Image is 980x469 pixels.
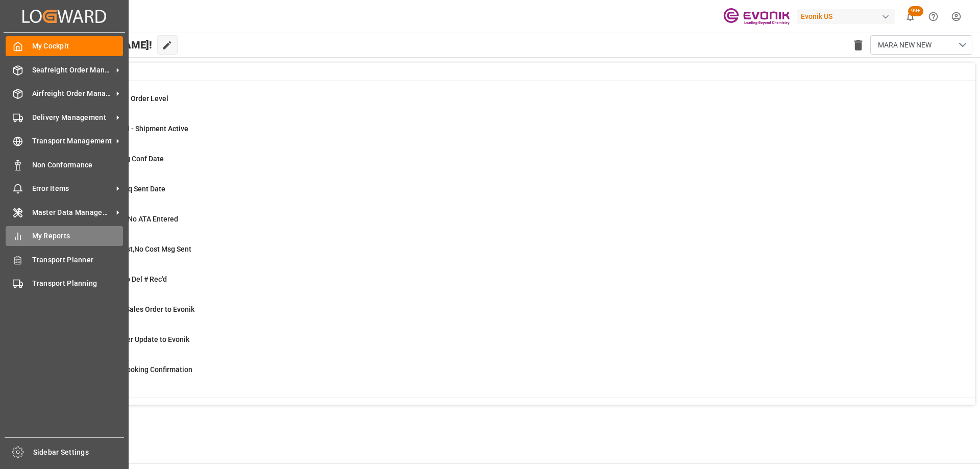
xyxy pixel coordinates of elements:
span: Airfreight Order Management [32,88,113,99]
a: Transport Planner [6,250,123,269]
span: Master Data Management [32,207,113,218]
a: 0MOT Missing at Order LevelSales Order-IVPO [53,93,962,115]
span: ABS: Missing Booking Confirmation [78,365,192,374]
span: MARA NEW NEW [878,40,932,51]
a: 15ETD>3 Days Past,No Cost Msg SentShipment [53,244,962,265]
a: 4ETD < 3 Days,No Del # Rec'dShipment [53,274,962,295]
span: Transport Management [32,136,113,146]
span: Delivery Management [32,112,113,123]
button: Evonik US [797,7,899,26]
a: 2ABS: No Bkg Req Sent DateShipment [53,184,962,205]
button: open menu [870,35,972,55]
a: 1Error on Initial Sales Order to EvonikShipment [53,304,962,326]
span: My Reports [32,231,124,241]
span: Error Items [32,183,113,194]
span: Non Conformance [32,160,124,170]
span: Deactivated EDI - Shipment Active [78,125,188,133]
button: Help Center [922,5,945,28]
a: Non Conformance [6,155,123,175]
span: 99+ [908,6,923,16]
span: Transport Planner [32,255,124,265]
span: Pending Bkg Request sent to ABS [78,396,186,404]
span: Sidebar Settings [33,447,125,458]
div: Evonik US [797,9,895,24]
button: show 102 new notifications [899,5,922,28]
img: Evonik-brand-mark-Deep-Purple-RGB.jpeg_1700498283.jpeg [723,8,790,26]
a: 18ABS: No Init Bkg Conf DateShipment [53,154,962,175]
a: Transport Planning [6,274,123,293]
span: Error Sales Order Update to Evonik [78,335,189,343]
span: Error on Initial Sales Order to Evonik [78,305,194,313]
a: 43ABS: Missing Booking ConfirmationShipment [53,364,962,386]
a: 2Pending Bkg Request sent to ABS [53,394,962,416]
a: My Cockpit [6,36,123,56]
a: My Reports [6,226,123,246]
a: 0Deactivated EDI - Shipment ActiveShipment [53,124,962,145]
a: 3ETA > 10 Days , No ATA EnteredShipment [53,214,962,235]
span: Transport Planning [32,278,124,289]
span: Seafreight Order Management [32,65,113,76]
span: My Cockpit [32,41,124,52]
span: Hello [PERSON_NAME]! [42,35,152,55]
a: 0Error Sales Order Update to EvonikShipment [53,334,962,356]
span: ETD>3 Days Past,No Cost Msg Sent [78,245,191,253]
